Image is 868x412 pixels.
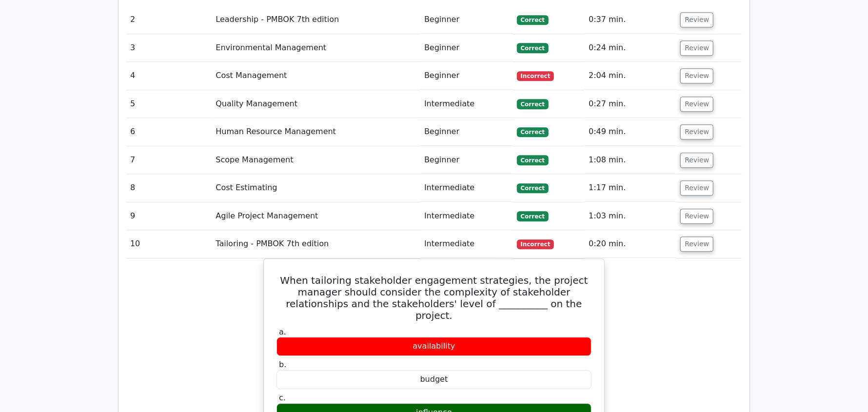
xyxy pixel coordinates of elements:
[420,6,513,34] td: Beginner
[126,174,212,202] td: 8
[126,118,212,146] td: 6
[212,62,420,90] td: Cost Management
[680,97,713,112] button: Review
[420,118,513,146] td: Beginner
[212,118,420,146] td: Human Resource Management
[212,6,420,34] td: Leadership - PMBOK 7th edition
[680,12,713,27] button: Review
[680,180,713,196] button: Review
[212,202,420,230] td: Agile Project Management
[680,209,713,224] button: Review
[212,146,420,174] td: Scope Management
[585,62,676,90] td: 2:04 min.
[126,6,212,34] td: 2
[126,34,212,62] td: 3
[279,393,286,402] span: c.
[517,99,549,109] span: Correct
[585,34,676,62] td: 0:24 min.
[517,127,549,137] span: Correct
[420,146,513,174] td: Beginner
[212,90,420,118] td: Quality Management
[420,90,513,118] td: Intermediate
[517,239,554,249] span: Incorrect
[276,370,592,389] div: budget
[420,202,513,230] td: Intermediate
[680,124,713,139] button: Review
[126,202,212,230] td: 9
[680,236,713,252] button: Review
[517,71,554,81] span: Incorrect
[276,275,592,321] h5: When tailoring stakeholder engagement strategies, the project manager should consider the complex...
[420,230,513,258] td: Intermediate
[517,211,549,221] span: Correct
[680,68,713,83] button: Review
[585,6,676,34] td: 0:37 min.
[680,153,713,168] button: Review
[212,34,420,62] td: Environmental Management
[279,327,286,336] span: a.
[517,15,549,25] span: Correct
[585,202,676,230] td: 1:03 min.
[126,90,212,118] td: 5
[585,90,676,118] td: 0:27 min.
[585,174,676,202] td: 1:17 min.
[585,146,676,174] td: 1:08 min.
[680,40,713,56] button: Review
[126,146,212,174] td: 7
[585,118,676,146] td: 0:49 min.
[279,360,286,369] span: b.
[517,155,549,165] span: Correct
[126,230,212,258] td: 10
[126,62,212,90] td: 4
[276,337,592,356] div: availability
[517,43,549,53] span: Correct
[420,174,513,202] td: Intermediate
[585,230,676,258] td: 0:20 min.
[212,174,420,202] td: Cost Estimating
[212,230,420,258] td: Tailoring - PMBOK 7th edition
[420,62,513,90] td: Beginner
[420,34,513,62] td: Beginner
[517,183,549,193] span: Correct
